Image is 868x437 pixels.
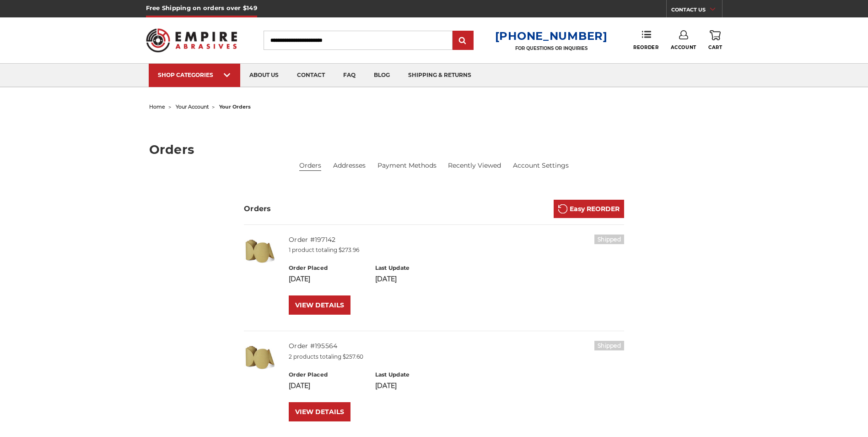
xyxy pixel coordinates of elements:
[375,371,452,379] h6: Last Update
[495,29,608,43] a: [PHONE_NUMBER]
[554,200,624,218] a: Easy REORDER
[288,64,334,87] a: contact
[244,341,276,373] img: 6" DA Sanding Discs on a Roll
[244,203,271,214] h3: Orders
[375,264,452,272] h6: Last Update
[158,71,231,78] div: SHOP CATEGORIES
[289,382,310,390] span: [DATE]
[375,382,397,390] span: [DATE]
[334,64,365,87] a: faq
[633,30,658,50] a: Reorder
[594,341,624,350] h6: Shipped
[448,161,501,170] a: Recently Viewed
[299,161,321,171] li: Orders
[594,235,624,244] h6: Shipped
[289,342,337,350] a: Order #195564
[244,235,276,267] img: 5" Sticky Backed Sanding Discs on a roll
[289,235,335,244] a: Order #197142
[454,32,472,50] input: Submit
[289,246,624,254] p: 1 product totaling $273.96
[399,64,480,87] a: shipping & returns
[671,5,722,17] a: CONTACT US
[513,161,569,170] a: Account Settings
[495,45,608,51] p: FOR QUESTIONS OR INQUIRIES
[289,371,365,379] h6: Order Placed
[240,64,288,87] a: about us
[375,275,397,283] span: [DATE]
[289,353,624,361] p: 2 products totaling $257.60
[149,143,719,156] h1: Orders
[671,44,696,50] span: Account
[289,295,350,315] a: VIEW DETAILS
[289,275,310,283] span: [DATE]
[333,161,366,170] a: Addresses
[708,30,722,50] a: Cart
[377,161,437,170] a: Payment Methods
[633,44,658,50] span: Reorder
[365,64,399,87] a: blog
[289,264,365,272] h6: Order Placed
[149,104,165,110] a: home
[708,44,722,50] span: Cart
[219,104,251,110] span: your orders
[176,104,209,110] a: your account
[289,402,350,421] a: VIEW DETAILS
[146,22,237,58] img: Empire Abrasives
